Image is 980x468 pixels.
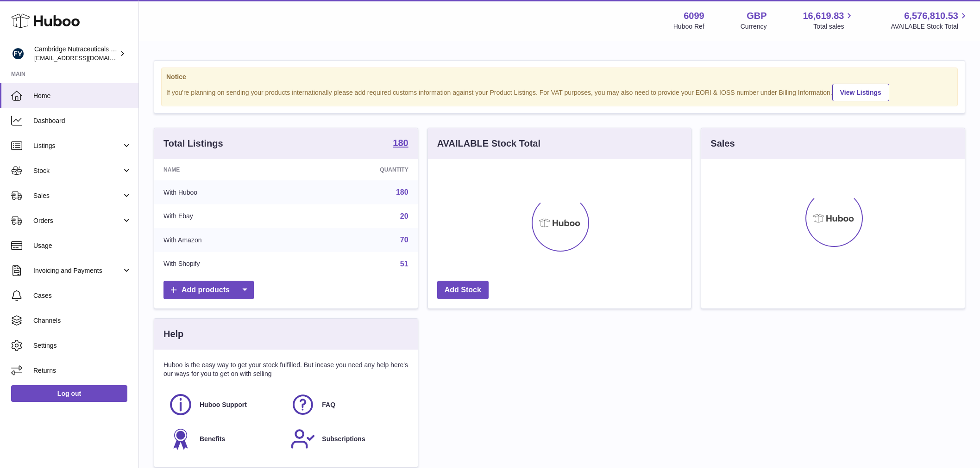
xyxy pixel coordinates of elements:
h3: Help [163,328,183,340]
strong: Notice [166,73,953,81]
span: Cases [33,291,132,300]
div: If you're planning on sending your products internationally please add required customs informati... [166,82,953,101]
a: Add Stock [437,281,489,300]
a: Huboo Support [168,392,281,417]
span: [EMAIL_ADDRESS][DOMAIN_NAME] [34,54,136,62]
td: With Huboo [154,180,298,204]
span: Dashboard [33,117,132,125]
a: 70 [400,236,408,244]
td: With Ebay [154,204,298,228]
td: With Amazon [154,228,298,252]
span: Subscriptions [322,435,365,443]
span: Settings [33,341,132,350]
a: 6,576,810.53 AVAILABLE Stock Total [891,10,969,31]
span: Orders [33,216,122,225]
div: Currency [741,22,767,31]
span: Channels [33,316,132,325]
span: Invoicing and Payments [33,266,122,275]
a: Benefits [168,426,281,451]
span: Listings [33,142,122,150]
a: Subscriptions [290,426,403,451]
a: 20 [400,212,408,220]
img: huboo@camnutra.com [11,47,25,61]
strong: 180 [393,138,408,148]
span: Sales [33,191,122,200]
span: 6,576,810.53 [904,10,958,22]
h3: Total Listings [163,137,223,150]
th: Name [154,159,298,180]
th: Quantity [298,159,417,180]
h3: Sales [710,137,735,150]
span: Stock [33,166,122,175]
span: 16,619.83 [803,10,844,22]
p: Huboo is the easy way to get your stock fulfilled. But incase you need any help here's our ways f... [163,361,408,378]
span: Benefits [200,435,225,443]
a: Log out [11,385,127,402]
h3: AVAILABLE Stock Total [437,137,540,150]
span: Home [33,92,132,100]
a: FAQ [290,392,403,417]
div: Huboo Ref [673,22,704,31]
span: Returns [33,366,132,375]
div: Cambridge Nutraceuticals Ltd [34,45,118,62]
span: FAQ [322,400,335,409]
a: Add products [163,281,254,300]
a: 16,619.83 Total sales [803,10,854,31]
a: View Listings [832,84,889,101]
span: AVAILABLE Stock Total [891,22,969,31]
a: 51 [400,260,408,268]
strong: GBP [747,10,766,22]
a: 180 [396,188,408,196]
span: Total sales [813,22,854,31]
td: With Shopify [154,252,298,276]
span: Huboo Support [200,400,247,409]
a: 180 [393,138,408,149]
span: Usage [33,241,132,250]
strong: 6099 [684,10,704,22]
